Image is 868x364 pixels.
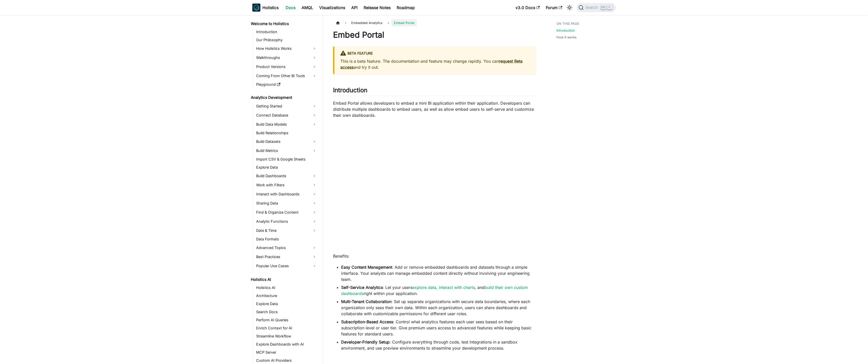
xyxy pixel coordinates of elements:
[340,50,530,57] div: BETA FEATURE
[255,81,318,88] a: Playground
[255,120,318,128] a: Build Data Models
[255,325,318,332] a: Enrich Context for AI
[394,4,418,12] a: Roadmap
[255,199,318,207] a: Sharing Data
[348,4,361,12] a: API
[255,300,318,307] a: Explore Data
[341,319,393,324] strong: Subscription-Based Access
[252,4,260,12] img: Holistics
[584,5,601,10] span: Search
[340,59,523,70] a: request Beta access
[255,63,318,71] a: Product Versions
[333,19,536,27] nav: Breadcrumbs
[255,164,318,171] a: Explore Data
[333,86,536,96] h2: Introduction
[299,4,316,12] a: AMQL
[333,100,536,118] p: Embed Portal allows developers to embed a mini BI application within their application. Developer...
[255,72,318,80] a: Coming From Other BI Tools
[262,5,279,11] b: Holistics
[249,94,318,101] a: Analytics Development
[333,253,536,259] p: Benefits:
[412,285,475,290] a: explore data, interact with charts
[341,299,391,304] strong: Multi-Tenant Collaboration
[341,284,536,297] li: : Let your users , and right within your application.
[556,28,575,33] a: Introduction
[341,264,536,282] li: : Add or remove embedded dashboards and datasets through a simple interface. Your analysts can ma...
[556,35,577,40] a: How it works
[255,357,318,364] a: Custom AI Providers
[249,276,318,283] a: Holistics AI
[341,285,383,290] strong: Self-Service Analytics
[255,102,318,110] a: Getting Started
[341,339,536,351] li: : Configure everything through code, test integrations in a sandbox environment, and use preview ...
[607,5,612,10] kbd: K
[333,30,536,40] h1: Embed Portal
[341,319,536,337] li: : Control what analytics features each user sees based on their subscription level or user tier. ...
[341,285,528,296] a: build their own custom dashboards
[255,190,318,198] a: Interact with Dashboards
[255,236,318,243] a: Data Formats
[255,217,318,225] a: Analytic Functions
[341,299,536,317] li: : Set up separate organizations with secure data boundaries, where each organization only sees th...
[316,4,348,12] a: Visualizations
[255,253,318,261] a: Best Practices
[255,341,318,348] a: Explore Dashboards with AI
[249,20,318,27] a: Welcome to Holistics
[255,208,318,216] a: Find & Organize Content
[543,4,565,12] a: Forum
[577,3,616,12] button: Search (Ctrl+K)
[247,15,323,364] nav: Docs sidebar
[255,284,318,291] a: Holistics AI
[255,54,318,62] a: Walkthroughs
[341,339,390,345] strong: Developer-Friendly Setup
[255,44,318,53] a: How Holistics Works
[255,226,318,235] a: Date & Time
[512,4,543,12] a: v3.0 Docs
[565,4,574,12] button: Switch between dark and light mode (currently light mode)
[255,138,318,146] a: Build Datasets
[255,111,318,119] a: Connect Database
[333,19,343,27] a: Home page
[255,244,318,252] a: Advanced Topics
[255,333,318,340] a: Streamline Workflow
[255,262,318,270] a: Popular Use Cases
[255,129,318,136] a: Build Relationships
[255,28,318,35] a: Introduction
[341,265,392,270] strong: Easy Content Management
[255,36,318,43] a: Our Philosophy
[255,308,318,315] a: Search Docs
[255,156,318,163] a: Import CSV & Google Sheets
[255,172,318,180] a: Build Dashboards
[361,4,394,12] a: Release Notes
[252,4,279,12] a: HolisticsHolistics
[391,19,417,27] span: Embed Portal
[333,123,536,245] iframe: YouTube video player
[255,349,318,356] a: MCP Server
[283,4,299,12] a: Docs
[340,58,530,70] p: This is a beta feature. The documentation and feature may change rapidly. You can and try it out.
[255,181,318,189] a: Work with Filters
[255,147,318,155] a: Build Metrics
[255,316,318,324] a: Perform AI Queries
[349,19,385,27] span: Embedded Analytics
[255,292,318,299] a: Architecture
